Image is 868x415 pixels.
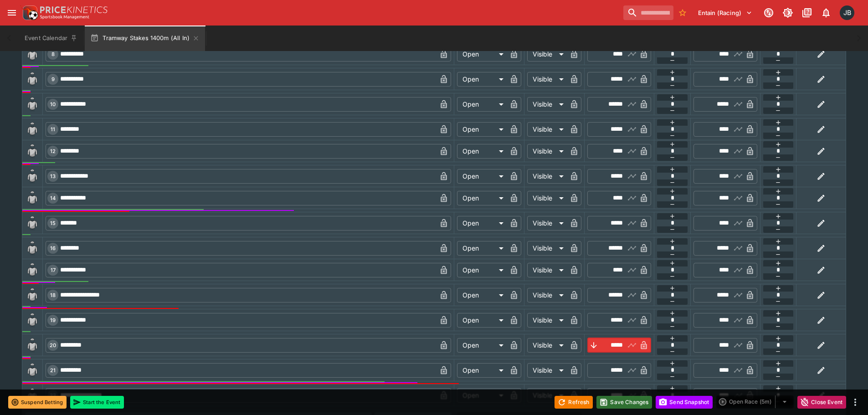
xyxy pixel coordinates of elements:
[25,241,40,256] img: blank-silk.png
[850,397,861,408] button: more
[48,342,58,348] span: 20
[527,388,567,403] div: Visible
[457,216,507,231] div: Open
[48,195,57,201] span: 14
[25,388,40,403] img: blank-silk.png
[48,367,57,374] span: 21
[457,72,507,87] div: Open
[797,396,846,409] button: Close Event
[20,4,38,22] img: PriceKinetics Logo
[48,245,57,251] span: 16
[837,3,857,23] button: Josh Brown
[25,363,40,378] img: blank-silk.png
[25,144,40,159] img: blank-silk.png
[25,338,40,353] img: blank-silk.png
[48,173,57,179] span: 13
[457,338,507,353] div: Open
[457,97,507,112] div: Open
[527,122,567,137] div: Visible
[527,191,567,205] div: Visible
[527,338,567,353] div: Visible
[457,241,507,256] div: Open
[457,388,507,403] div: Open
[457,169,507,184] div: Open
[25,122,40,137] img: blank-silk.png
[25,169,40,184] img: blank-silk.png
[25,216,40,231] img: blank-silk.png
[457,191,507,205] div: Open
[25,191,40,205] img: blank-silk.png
[25,313,40,328] img: blank-silk.png
[527,263,567,277] div: Visible
[85,26,205,51] button: Tramway Stakes 1400m (All In)
[40,15,89,19] img: Sportsbook Management
[19,26,83,51] button: Event Calendar
[780,5,796,21] button: Toggle light/dark mode
[675,5,690,20] button: No Bookmarks
[527,241,567,256] div: Visible
[25,97,40,112] img: blank-silk.png
[50,76,56,82] span: 9
[527,47,567,61] div: Visible
[48,101,57,108] span: 10
[48,317,57,323] span: 19
[818,5,834,21] button: Notifications
[457,122,507,137] div: Open
[457,363,507,378] div: Open
[799,5,815,21] button: Documentation
[457,263,507,277] div: Open
[457,313,507,328] div: Open
[623,5,673,20] input: search
[596,396,652,409] button: Save Changes
[716,395,794,408] div: split button
[760,5,777,21] button: Connected to PK
[527,72,567,87] div: Visible
[70,396,124,409] button: Start the Event
[40,6,108,13] img: PriceKinetics
[8,396,67,409] button: Suspend Betting
[527,97,567,112] div: Visible
[527,144,567,159] div: Visible
[48,292,57,298] span: 18
[48,220,57,226] span: 15
[49,126,57,133] span: 11
[840,5,854,20] div: Josh Brown
[48,148,57,154] span: 12
[49,267,57,273] span: 17
[25,263,40,277] img: blank-silk.png
[457,288,507,302] div: Open
[527,216,567,231] div: Visible
[25,47,40,61] img: blank-silk.png
[527,169,567,184] div: Visible
[527,363,567,378] div: Visible
[4,5,20,21] button: open drawer
[527,288,567,302] div: Visible
[25,72,40,87] img: blank-silk.png
[555,396,593,409] button: Refresh
[527,313,567,328] div: Visible
[693,5,758,20] button: Select Tenant
[656,396,713,409] button: Send Snapshot
[50,51,56,57] span: 8
[25,288,40,302] img: blank-silk.png
[457,47,507,61] div: Open
[457,144,507,159] div: Open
